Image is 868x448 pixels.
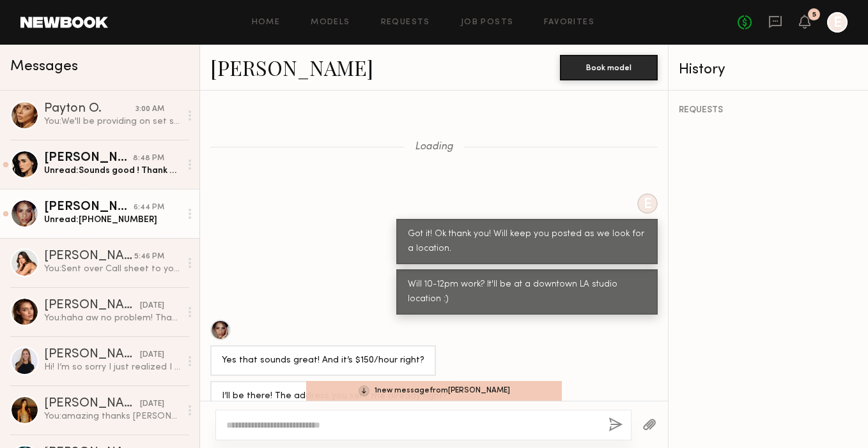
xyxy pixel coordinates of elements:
div: Unread: Sounds good ! Thank you :) [44,165,180,177]
div: You: Sent over Call sheet to your email :) [44,263,180,275]
div: You: haha aw no problem! Thank you ! [44,312,180,324]
a: [PERSON_NAME] [210,54,373,81]
div: 8:48 PM [133,153,164,165]
div: [PERSON_NAME] [44,201,134,214]
div: [DATE] [140,300,164,312]
div: [PERSON_NAME] [44,152,133,165]
div: Got it! Ok thank you! Will keep you posted as we look for a location. [408,227,646,257]
div: REQUESTS [679,106,858,115]
div: You: We'll be providing on set so no worries :) [44,116,180,128]
div: [PERSON_NAME] [44,250,134,263]
button: Book model [560,55,658,80]
div: [PERSON_NAME] [44,398,140,410]
div: You: amazing thanks [PERSON_NAME]! Will get that shipped to you [44,410,180,422]
span: Messages [10,59,78,74]
div: 3:00 AM [136,103,164,116]
div: [DATE] [140,398,164,410]
div: Hi! I’m so sorry I just realized I missed this message. Are you still looking for a creator? Woul... [44,361,180,373]
div: [PERSON_NAME] [44,299,140,312]
div: [DATE] [140,349,164,361]
div: 5:46 PM [134,251,164,263]
div: History [679,63,858,77]
div: Unread: [PHONE_NUMBER] [44,214,180,226]
div: 1 new message from [PERSON_NAME] [306,381,562,401]
span: Loading [415,142,453,153]
a: Models [311,19,350,27]
div: I’ll be there! The address you sent me already right? [222,389,447,404]
div: 5 [812,11,816,19]
div: 6:44 PM [134,202,164,214]
a: Home [252,19,281,27]
div: Will 10-12pm work? It'll be at a downtown LA studio location :) [408,278,646,307]
div: Payton O. [44,103,136,116]
div: Yes that sounds great! And it’s $150/hour right? [222,354,424,368]
a: Job Posts [461,19,514,27]
a: Book model [560,61,658,72]
a: Requests [381,19,430,27]
a: E [827,12,848,33]
div: [PERSON_NAME] [44,348,140,361]
a: Favorites [544,19,594,27]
